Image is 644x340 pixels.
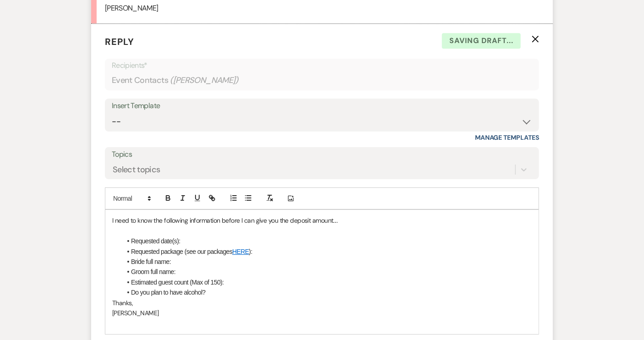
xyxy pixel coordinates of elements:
[131,279,224,286] span: Estimated guest count (Max of 150):
[131,248,232,255] span: Requested package (see our packages
[112,215,532,225] p: I need to know the following information before I can give you the deposit amount....
[232,248,249,255] a: HERE
[131,258,171,265] span: Bride full name:
[105,2,539,14] p: [PERSON_NAME]
[131,268,175,275] span: Groom full name:
[112,309,159,317] span: [PERSON_NAME]
[113,164,160,176] div: Select topics
[131,289,206,296] span: Do you plan to have alcohol?
[475,133,539,142] a: Manage Templates
[112,71,532,89] div: Event Contacts
[112,60,532,71] p: Recipients*
[249,248,252,255] span: ):
[170,74,239,87] span: ( [PERSON_NAME] )
[442,33,521,49] span: Saving draft...
[131,237,180,245] span: Requested date(s):
[112,99,532,113] div: Insert Template
[112,299,133,307] span: Thanks,
[112,148,532,161] label: Topics
[105,36,134,48] span: Reply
